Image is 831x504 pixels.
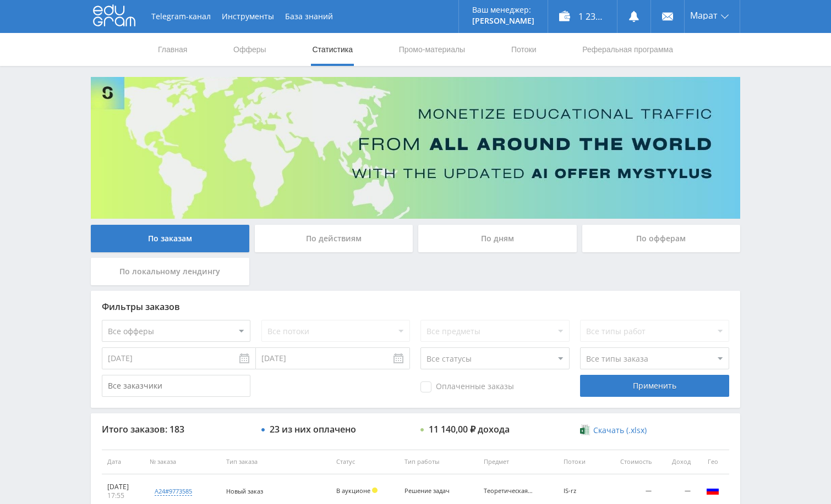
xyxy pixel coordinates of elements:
[657,450,696,474] th: Доход
[420,381,514,392] span: Оплаченные заказы
[418,225,577,252] div: По дням
[602,450,657,474] th: Стоимость
[478,450,557,474] th: Предмет
[372,488,378,493] span: Холд
[107,491,139,500] div: 17:55
[331,450,399,474] th: Статус
[484,488,533,495] div: Теоретическая механика
[690,11,718,20] span: Марат
[399,450,478,474] th: Тип работы
[102,375,250,397] input: Все заказчики
[404,488,454,495] div: Решение задач
[472,5,534,14] p: Ваш менеджер:
[232,33,267,66] a: Офферы
[582,225,741,252] div: По офферам
[558,450,602,474] th: Потоки
[91,77,740,219] img: Banner
[144,450,221,474] th: № заказа
[580,375,729,397] div: Применить
[593,426,647,435] span: Скачать (.xlsx)
[472,16,534,25] p: [PERSON_NAME]
[255,225,413,252] div: По действиям
[580,424,589,435] img: xlsx
[564,488,597,495] div: IS-rz
[336,486,370,495] span: В аукционе
[581,33,674,66] a: Реферальная программа
[706,484,719,497] img: rus.png
[221,450,331,474] th: Тип заказа
[696,450,729,474] th: Гео
[102,424,250,434] div: Итого заказов: 183
[157,33,188,66] a: Главная
[510,33,538,66] a: Потоки
[226,487,263,495] span: Новый заказ
[270,424,356,434] div: 23 из них оплачено
[429,424,510,434] div: 11 140,00 ₽ дохода
[398,33,466,66] a: Промо-материалы
[155,487,192,496] div: a24#9773585
[311,33,354,66] a: Статистика
[580,425,646,436] a: Скачать (.xlsx)
[107,483,139,491] div: [DATE]
[102,450,144,474] th: Дата
[102,302,729,312] div: Фильтры заказов
[91,258,249,285] div: По локальному лендингу
[91,225,249,252] div: По заказам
